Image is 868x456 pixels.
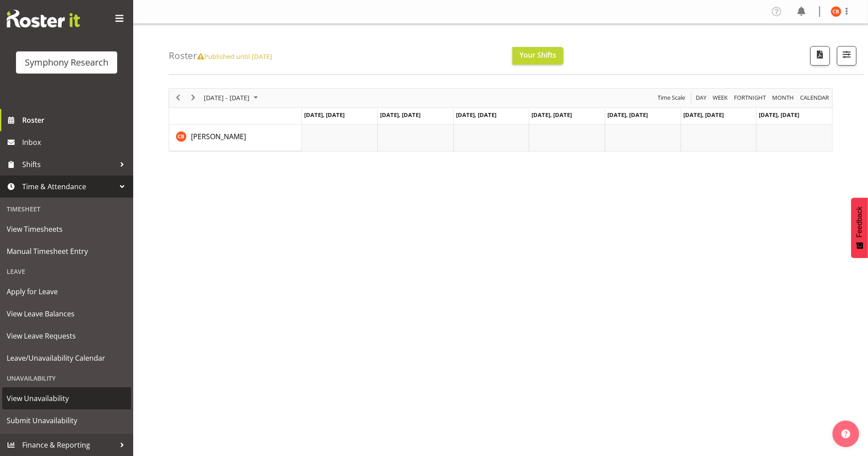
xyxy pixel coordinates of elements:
img: chelsea-bartlett11426.jpg [831,6,841,17]
span: Roster [22,113,129,127]
span: Finance & Reporting [22,438,115,452]
button: Timeline Week [711,92,729,103]
a: View Leave Requests [2,325,131,347]
span: Apply for Leave [7,285,127,298]
button: Previous [172,92,184,103]
span: [DATE], [DATE] [759,111,799,119]
span: Published until [DATE] [197,52,272,61]
a: [PERSON_NAME] [191,131,246,142]
img: Rosterit website logo [7,10,80,27]
a: View Unavailability [2,387,131,409]
span: Time Scale [657,92,686,103]
button: Feedback - Show survey [851,198,868,258]
button: Your Shifts [512,47,563,65]
span: Month [771,92,795,103]
div: Timesheet [2,200,131,218]
span: [DATE], [DATE] [607,111,648,119]
h4: Roster [169,51,272,61]
button: Time Scale [656,92,687,103]
button: Next [187,92,199,103]
span: Manual Timesheet Entry [7,245,127,258]
span: [DATE], [DATE] [456,111,496,119]
span: [DATE] - [DATE] [203,92,250,103]
button: October 2025 [202,92,262,103]
a: Apply for Leave [2,281,131,303]
span: [DATE], [DATE] [683,111,724,119]
a: Submit Unavailability [2,409,131,432]
span: Feedback [856,207,864,238]
a: Leave/Unavailability Calendar [2,347,131,369]
span: Week [712,92,729,103]
span: [DATE], [DATE] [304,111,345,119]
div: Unavailability [2,369,131,387]
span: [DATE], [DATE] [380,111,420,119]
span: Your Shifts [519,50,556,60]
button: Timeline Day [694,92,708,103]
table: Timeline Week of October 16, 2025 [302,125,832,151]
span: Inbox [22,136,129,149]
a: View Timesheets [2,218,131,240]
span: Fortnight [733,92,767,103]
span: View Unavailability [7,392,127,405]
span: View Leave Requests [7,329,127,343]
div: previous period [170,89,186,107]
div: Symphony Research [25,56,108,69]
span: Leave/Unavailability Calendar [7,351,127,365]
a: Manual Timesheet Entry [2,240,131,262]
span: [PERSON_NAME] [191,132,246,141]
button: Timeline Month [771,92,796,103]
span: Time & Attendance [22,180,115,193]
div: October 13 - 19, 2025 [201,89,263,107]
button: Month [799,92,831,103]
td: Chelsea Bartlett resource [169,125,302,151]
div: next period [186,89,201,107]
a: View Leave Balances [2,303,131,325]
span: [DATE], [DATE] [531,111,572,119]
button: Filter Shifts [837,46,856,66]
span: Submit Unavailability [7,414,127,427]
div: Leave [2,262,131,281]
span: View Leave Balances [7,307,127,320]
div: Timeline Week of October 16, 2025 [169,88,832,152]
img: help-xxl-2.png [841,429,850,438]
button: Fortnight [733,92,768,103]
span: Shifts [22,158,115,171]
span: View Timesheets [7,222,127,236]
span: Day [695,92,707,103]
button: Download a PDF of the roster according to the set date range. [810,46,830,66]
span: calendar [799,92,830,103]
